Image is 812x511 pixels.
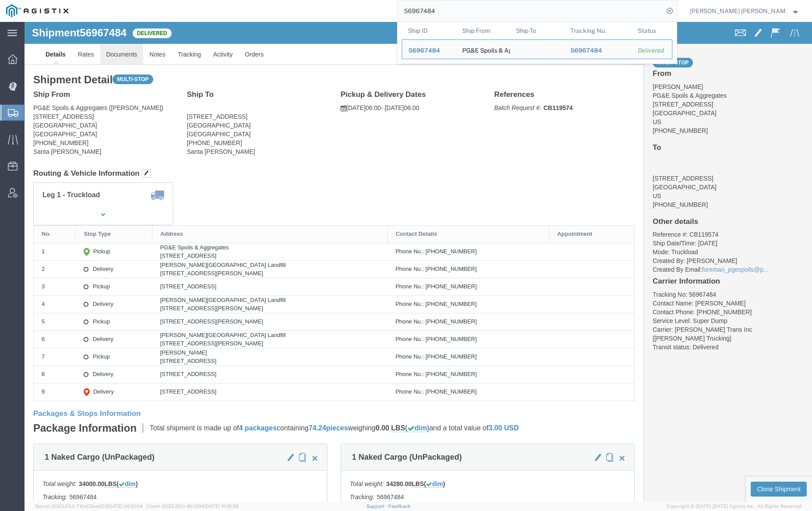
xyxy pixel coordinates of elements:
[690,6,786,16] span: Kayte Bray Dogali
[689,6,800,16] button: [PERSON_NAME] [PERSON_NAME]
[402,22,456,39] th: Ship ID
[408,47,440,54] span: 56967484
[638,46,666,55] div: Delivered
[456,22,510,39] th: Ship From
[25,22,812,502] iframe: FS Legacy Container
[366,504,388,509] a: Support
[564,22,632,39] th: Tracking Nu.
[402,22,677,64] table: Search Results
[570,46,626,55] div: 56967484
[667,503,801,510] span: Copyright © [DATE]-[DATE] Agistix Inc., All Rights Reserved
[147,504,239,509] span: Client: 2025.20.0-8b113f4
[510,22,564,39] th: Ship To
[570,47,602,54] span: 56967484
[388,504,411,509] a: Feedback
[6,4,68,18] img: logo
[632,22,672,39] th: Status
[462,40,504,59] div: PG&E Spoils & Aggregates
[397,0,664,21] input: Search for shipment number, reference number
[408,46,450,55] div: 56967484
[204,504,239,509] span: [DATE] 10:16:38
[107,504,143,509] span: [DATE] 09:51:04
[35,504,143,509] span: Server: 2025.20.0-710e05ee653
